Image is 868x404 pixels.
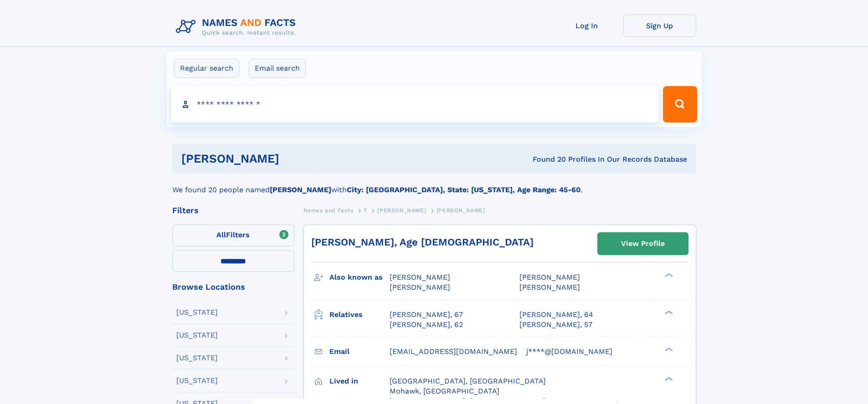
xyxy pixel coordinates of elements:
[216,230,226,239] span: All
[377,205,426,216] a: [PERSON_NAME]
[329,344,390,359] h3: Email
[174,59,239,78] label: Regular search
[172,174,696,195] div: We found 20 people named with .
[176,377,218,384] div: [US_STATE]
[329,270,390,285] h3: Also known as
[390,320,463,330] a: [PERSON_NAME], 62
[377,207,426,214] span: [PERSON_NAME]
[390,387,499,395] span: Mohawk, [GEOGRAPHIC_DATA]
[390,273,450,281] span: [PERSON_NAME]
[390,377,546,385] span: [GEOGRAPHIC_DATA], [GEOGRAPHIC_DATA]
[329,373,390,389] h3: Lived in
[347,185,580,194] b: City: [GEOGRAPHIC_DATA], State: [US_STATE], Age Range: 45-60
[598,233,688,255] a: View Profile
[172,225,294,246] label: Filters
[390,283,450,291] span: [PERSON_NAME]
[623,15,696,37] a: Sign Up
[176,309,218,316] div: [US_STATE]
[663,309,673,315] div: ❯
[390,347,517,356] span: [EMAIL_ADDRESS][DOMAIN_NAME]
[176,332,218,339] div: [US_STATE]
[390,310,463,320] a: [PERSON_NAME], 67
[329,307,390,322] h3: Relatives
[663,376,673,382] div: ❯
[663,272,673,278] div: ❯
[311,236,534,248] a: [PERSON_NAME], Age [DEMOGRAPHIC_DATA]
[176,354,218,362] div: [US_STATE]
[364,205,367,216] a: T
[406,154,687,164] div: Found 20 Profiles In Our Records Database
[172,206,294,215] div: Filters
[519,283,580,291] span: [PERSON_NAME]
[621,233,665,254] div: View Profile
[172,283,294,291] div: Browse Locations
[663,86,697,123] button: Search Button
[519,273,580,281] span: [PERSON_NAME]
[249,59,306,78] label: Email search
[364,207,367,214] span: T
[519,320,592,330] a: [PERSON_NAME], 57
[663,346,673,352] div: ❯
[172,15,303,39] img: Logo Names and Facts
[437,207,485,214] span: [PERSON_NAME]
[303,205,354,216] a: Names and Facts
[171,86,659,123] input: search input
[181,153,406,164] h1: [PERSON_NAME]
[270,185,331,194] b: [PERSON_NAME]
[519,310,593,320] a: [PERSON_NAME], 64
[550,15,623,37] a: Log In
